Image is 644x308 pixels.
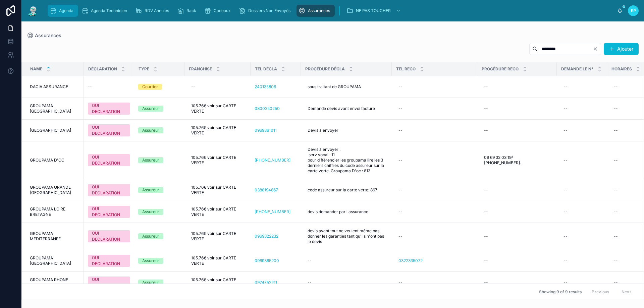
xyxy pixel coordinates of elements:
div: -- [308,258,312,263]
a: Assureur [138,258,180,264]
div: Assureur [142,187,159,193]
a: 105.76€ voir sur CARTE VERTE [189,253,247,269]
a: -- [561,155,603,166]
a: OUI DECLARATION [88,124,130,136]
a: Assureur [138,209,180,215]
a: Rack [175,5,201,17]
a: OUI DECLARATION [88,103,130,115]
a: -- [561,185,603,195]
a: -- [305,277,388,288]
span: GROUPAMA GRANDE [GEOGRAPHIC_DATA] [30,185,80,195]
a: [PHONE_NUMBER] [255,209,297,214]
span: sous traitant de GROUPAMA [308,84,361,89]
div: -- [484,106,488,111]
div: -- [484,84,488,89]
span: Name [30,66,42,72]
a: -- [481,185,553,195]
a: GROUPAMA RHONE ALPES [30,277,80,288]
a: OUI DECLARATION [88,154,130,166]
span: GROUPAMA [GEOGRAPHIC_DATA] [30,255,80,266]
div: -- [398,187,402,193]
a: -- [481,277,553,288]
span: 105.76€ voir sur CARTE VERTE [191,277,244,288]
a: -- [396,231,473,242]
button: Clear [593,46,601,52]
a: OUI DECLARATION [88,206,130,218]
span: devis avant tout ne veulent même pas donner les garanties tant qu'ils n'ont pas le devis [308,228,385,244]
div: -- [191,84,195,89]
div: -- [398,234,402,239]
span: GROUPAMA LOIRE BRETAGNE [30,206,80,217]
a: -- [481,81,553,92]
a: GROUPAMA MEDITERRANEE [30,231,80,242]
div: -- [484,187,488,193]
span: Devis à envoyer [308,128,338,133]
a: Agenda [48,5,78,17]
a: 105.76€ voir sur CARTE VERTE [189,274,247,291]
a: [GEOGRAPHIC_DATA] [30,128,80,133]
a: 105.76€ voir sur CARTE VERTE [189,101,247,117]
div: -- [398,280,402,285]
span: 09 69 32 03 19/ [PHONE_NUMBER]. [484,155,550,166]
div: -- [398,84,402,89]
a: -- [396,206,473,217]
div: Assureur [142,280,159,286]
a: 105.76€ voir sur CARTE VERTE [189,152,247,168]
div: scrollable content [44,3,617,18]
div: -- [614,234,618,239]
div: -- [614,84,618,89]
a: sous traitant de GROUPAMA [305,81,388,92]
img: App logo [27,5,39,16]
a: 105.76€ voir sur CARTE VERTE [189,228,247,244]
div: -- [563,209,568,214]
div: -- [563,128,568,133]
div: -- [563,234,568,239]
span: devis demander par l assurance [308,209,368,214]
a: [PHONE_NUMBER] [255,158,297,163]
div: -- [563,187,568,193]
a: GROUPAMA D'OC [30,158,80,163]
div: -- [484,258,488,263]
div: Assureur [142,127,159,133]
div: -- [484,280,488,285]
span: DÉCLARATION [88,66,117,72]
div: -- [308,280,312,285]
div: -- [484,128,488,133]
span: Demande le n° [561,66,593,72]
a: 0388194867 [255,187,278,193]
a: 240135806 [255,84,276,89]
div: -- [614,128,618,133]
a: -- [189,81,247,92]
a: Courtier [138,84,180,90]
div: -- [614,209,618,214]
span: 105.76€ voir sur CARTE VERTE [191,155,244,166]
a: 0969322232 [255,234,278,239]
div: -- [614,106,618,111]
div: OUI DECLARATION [92,154,126,166]
span: Showing 9 of 9 results [539,289,582,295]
div: -- [614,258,618,263]
span: 105.76€ voir sur CARTE VERTE [191,185,244,195]
span: TYPE [139,66,149,72]
span: Assurances [35,32,61,39]
div: OUI DECLARATION [92,276,126,289]
div: OUI DECLARATION [92,184,126,196]
a: 0322335072 [396,255,473,266]
a: -- [561,277,603,288]
a: devis demander par l assurance [305,206,388,217]
div: -- [484,234,488,239]
span: GROUPAMA [GEOGRAPHIC_DATA] [30,103,80,114]
a: Assurances [297,5,335,17]
div: OUI DECLARATION [92,230,126,242]
a: 0800250250 [255,106,280,111]
div: -- [398,209,402,214]
a: [PHONE_NUMBER] [255,209,290,214]
a: -- [396,81,473,92]
div: -- [614,187,618,193]
a: Assureur [138,233,180,239]
div: -- [563,258,568,263]
span: NE PAS TOUCHER [356,8,391,13]
div: -- [614,158,618,163]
